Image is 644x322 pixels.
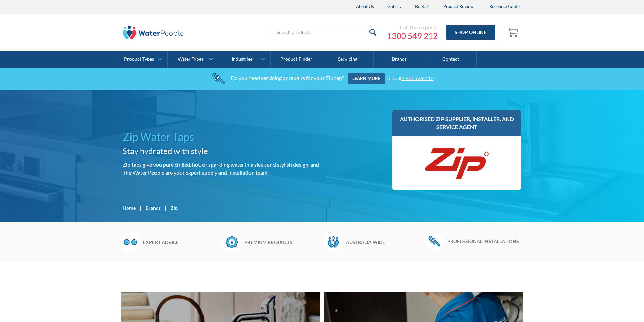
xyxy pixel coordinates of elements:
a: Brands [374,51,425,68]
a: Servicing [322,51,374,68]
a: Shop Online [446,25,495,40]
h3: Authorised Zip supplier, installer, and service agent [399,115,515,131]
a: Brands [146,204,161,212]
a: Product Types [116,51,167,68]
img: Waterpeople Symbol [324,232,342,251]
input: Search products [272,25,380,40]
div: | [139,204,142,212]
div: Call the experts [387,24,438,31]
div: Zip [171,204,178,212]
a: Learn more [348,73,385,84]
p: Zip taps give you pure chilled, hot, or sparkling water in a sleek and stylish design. and The Wa... [123,160,319,177]
div: Water Types [178,56,204,62]
div: or call [387,75,434,81]
h6: Premium products [244,239,320,246]
a: Contact [425,51,477,68]
a: 1300 549 212 [401,75,434,81]
div: | [164,204,167,212]
a: Water Types [168,51,219,68]
h1: Zip Water Taps [123,129,319,145]
img: Wrench [425,232,444,249]
img: Badge [222,232,241,251]
img: The Water People [123,26,184,39]
img: shopping cart [507,27,520,38]
div: Do you need servicing or repairs for your Zip tap? [231,75,344,81]
a: Home [123,204,136,212]
h6: Expert advice [143,239,219,246]
a: 1300 549 212 [387,31,438,41]
h6: Australia wide [346,239,422,246]
a: Product Finder [271,51,322,68]
div: Industries [232,56,253,62]
img: Zip [423,143,491,183]
div: Product Types [124,56,154,62]
img: Glasses [121,232,140,251]
a: Open empty cart [505,24,522,41]
h6: Professional installations [447,238,523,245]
a: Industries [219,51,270,68]
h2: Stay hydrated with style [123,145,319,157]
